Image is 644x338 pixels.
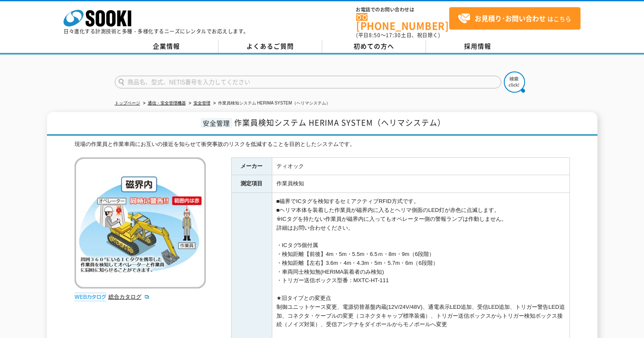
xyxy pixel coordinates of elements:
span: 安全管理 [201,118,232,128]
a: 初めての方へ [322,40,426,53]
span: はこちら [458,12,571,25]
a: 安全管理 [193,101,210,105]
td: ティオック [272,157,569,175]
td: 作業員検知 [272,175,569,193]
th: 測定項目 [231,175,272,193]
span: お電話でのお問い合わせは [356,7,449,12]
img: webカタログ [75,293,106,301]
span: 17:30 [386,31,401,39]
a: [PHONE_NUMBER] [356,13,449,30]
img: 作業員検知システム HERIMA SYSTEM（ヘリマシステム） [75,157,206,289]
a: トップページ [115,101,140,105]
a: よくあるご質問 [218,40,322,53]
span: (平日 ～ 土日、祝日除く) [356,31,440,39]
a: 企業情報 [115,40,218,53]
li: 作業員検知システム HERIMA SYSTEM（ヘリマシステム） [212,99,330,108]
div: 現場の作業員と作業車両にお互いの接近を知らせて衝突事故のリスクを低減することを目的としたシステムです。 [75,140,570,149]
a: 総合カタログ [108,294,150,300]
a: お見積り･お問い合わせはこちら [449,7,580,30]
span: 初めての方へ [354,41,394,51]
th: メーカー [231,157,272,175]
img: btn_search.png [504,71,525,93]
p: 日々進化する計測技術と多種・多様化するニーズにレンタルでお応えします。 [64,29,249,34]
input: 商品名、型式、NETIS番号を入力してください [115,76,501,88]
strong: お見積り･お問い合わせ [475,13,546,23]
span: 作業員検知システム HERIMA SYSTEM（ヘリマシステム） [234,117,445,128]
a: 通信・安全管理機器 [148,101,186,105]
a: 採用情報 [426,40,530,53]
span: 8:50 [369,31,381,39]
